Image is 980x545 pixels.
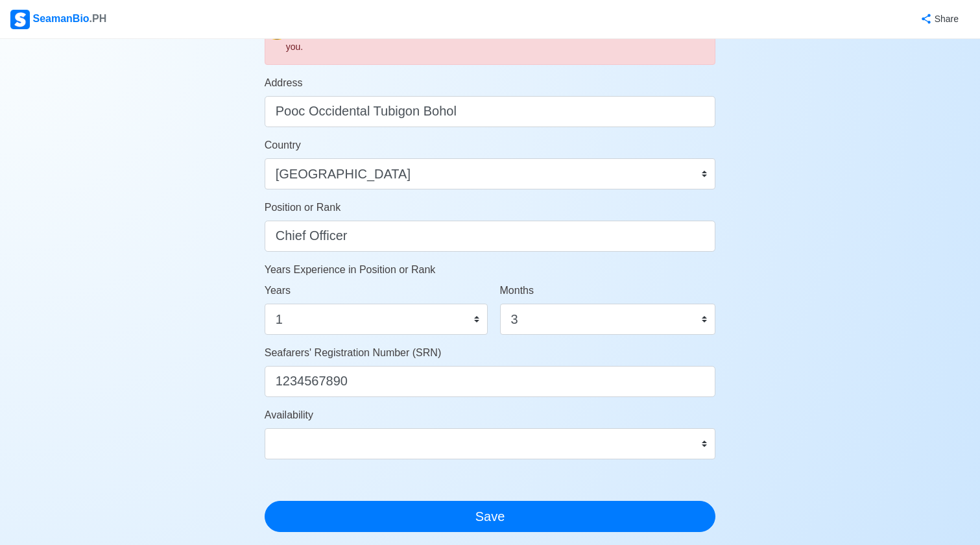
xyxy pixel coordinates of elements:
div: Make sure your phone number is contactable. When you apply & got shortlisted, agencies will conta... [286,27,710,54]
label: Months [500,283,534,298]
button: Share [907,6,970,32]
button: Save [265,501,716,532]
span: Seafarers' Registration Number (SRN) [265,347,441,358]
input: ex. Pooc Occidental, Tubigon, Bohol [265,96,716,127]
span: .PH [90,13,107,24]
div: SeamanBio [10,10,106,29]
label: Availability [265,407,313,423]
p: Years Experience in Position or Rank [265,262,716,278]
input: ex. 2nd Officer w/ Master License [265,221,716,252]
img: Logo [10,10,30,29]
input: ex. 1234567890 [265,366,716,397]
span: Position or Rank [265,202,341,213]
label: Country [265,138,301,153]
label: Years [265,283,291,298]
span: Address [265,77,303,88]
